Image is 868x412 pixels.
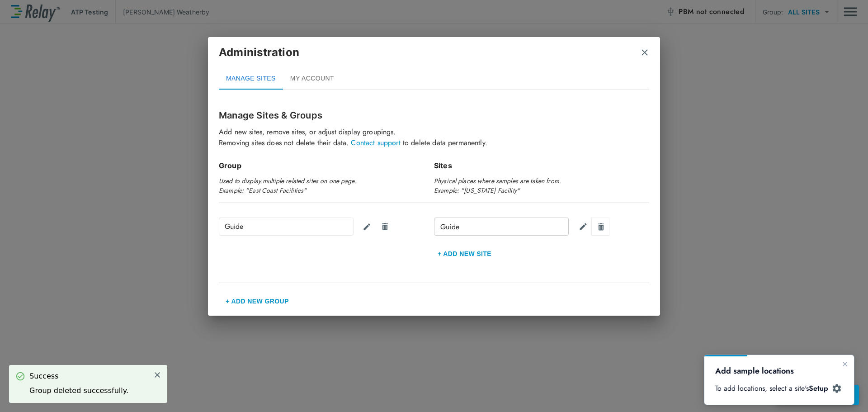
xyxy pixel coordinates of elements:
[704,355,854,405] iframe: bubble
[357,218,375,236] button: Edit group
[219,160,434,171] p: Group
[579,222,588,231] img: Edit site
[573,218,591,236] button: Edit site
[219,127,649,148] p: Add new sites, remove sites, or adjust display groupings. Removing sites does not delete their da...
[219,44,299,61] p: Administration
[351,137,400,148] a: Contact support
[597,223,605,231] img: Delete site
[434,243,495,265] button: + Add new Site
[219,176,356,195] em: Used to display multiple related sites on one page. Example: "East Coast Facilities"
[363,223,371,231] img: edit icon
[640,48,649,57] button: close
[434,160,649,171] p: Sites
[640,48,649,57] img: Close
[375,218,393,236] button: Delete group
[219,218,354,236] div: Guide
[434,176,561,195] em: Physical places where samples are taken from. Example: "[US_STATE] Facility"
[434,218,569,236] div: Guide
[381,222,389,231] img: Delete Icon
[219,290,296,312] button: + Add New Group
[219,109,649,122] p: Manage Sites & Groups
[219,68,283,90] button: MANAGE SITES
[16,372,25,381] img: Success
[153,371,161,379] img: Close Icon
[29,371,128,382] div: Success
[29,385,128,396] div: Group deleted successfully.
[591,218,609,236] button: Delete site
[434,218,649,236] div: Guide edit iconDrawer Icon
[283,68,341,90] button: MY ACCOUNT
